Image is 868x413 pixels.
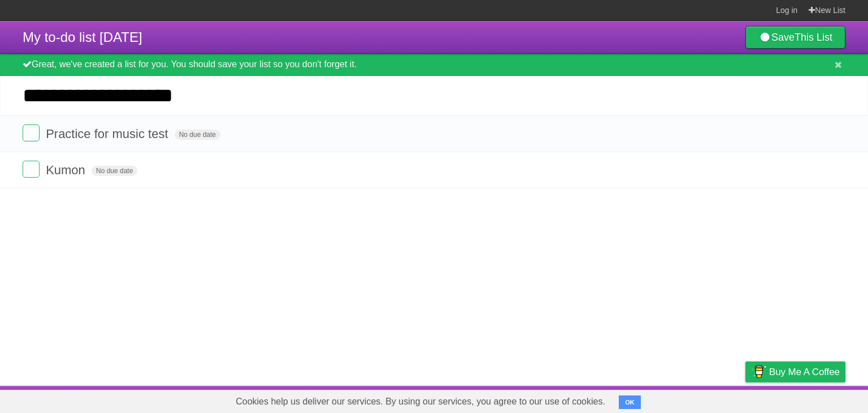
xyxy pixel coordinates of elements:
[731,389,760,410] a: Privacy
[23,124,40,141] label: Done
[769,362,840,382] span: Buy me a coffee
[224,390,617,413] span: Cookies help us deliver our services. By using our services, you agree to our use of cookies.
[692,389,717,410] a: Terms
[23,29,142,45] span: My to-do list [DATE]
[795,32,832,43] b: This List
[774,389,845,410] a: Suggest a feature
[46,163,88,177] span: Kumon
[595,389,619,410] a: About
[745,26,845,49] a: SaveThis List
[619,395,641,409] button: OK
[92,166,137,176] span: No due date
[751,362,766,381] img: Buy me a coffee
[745,362,845,382] a: Buy me a coffee
[175,130,220,140] span: No due date
[23,161,40,178] label: Done
[46,127,171,141] span: Practice for music test
[632,389,678,410] a: Developers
